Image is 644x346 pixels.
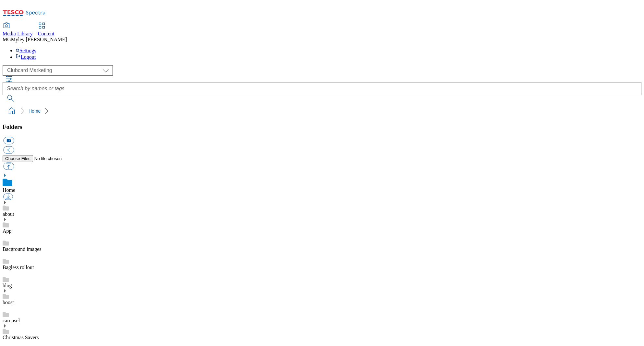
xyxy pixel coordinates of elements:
[38,31,54,36] span: Content
[3,31,33,36] span: Media Library
[3,300,14,305] a: boost
[29,108,41,114] a: Home
[3,82,641,95] input: Search by names or tags
[11,37,67,42] span: Myley [PERSON_NAME]
[3,283,12,288] a: blog
[3,228,12,234] a: App
[3,246,42,252] a: Bacground images
[3,335,39,340] a: Christmas Savers
[3,211,14,217] a: about
[38,23,54,37] a: Content
[3,105,641,117] nav: breadcrumb
[3,123,641,130] h3: Folders
[6,106,17,116] a: home
[3,318,20,323] a: carousel
[3,265,34,270] a: Bagless rollout
[3,37,11,42] span: MG
[16,54,36,60] a: Logout
[3,187,15,193] a: Home
[3,23,33,37] a: Media Library
[16,48,36,53] a: Settings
